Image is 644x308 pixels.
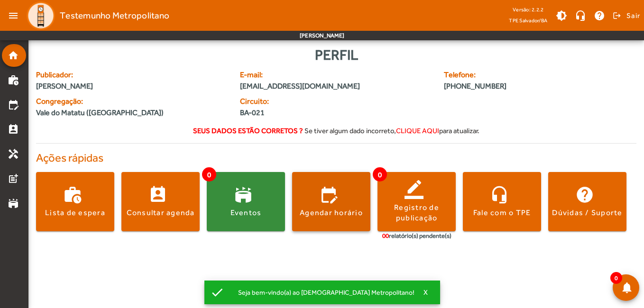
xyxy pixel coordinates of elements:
[444,69,586,81] span: Telefone:
[36,81,229,92] span: [PERSON_NAME]
[36,44,636,65] div: Perfil
[230,208,262,218] div: Eventos
[240,107,331,118] span: BA-021
[240,96,331,107] span: Circuito:
[230,286,414,299] div: Seja bem-vindo(a) ao [DEMOGRAPHIC_DATA] Metropolitano!
[8,50,19,61] mat-icon: home
[4,6,23,25] mat-icon: menu
[444,81,586,92] span: [PHONE_NUMBER]
[377,172,456,231] button: Registro de publicação
[473,208,531,218] div: Fale com o TPE
[27,1,55,30] img: Logo TPE
[60,8,169,23] span: Testemunho Metropolitano
[552,208,622,218] div: Dúvidas / Suporte
[382,231,451,241] div: relatório(s) pendente(s)
[193,127,303,135] strong: Seus dados estão corretos ?
[423,288,428,297] span: X
[396,127,439,135] span: clique aqui
[8,99,19,110] mat-icon: edit_calendar
[548,172,626,231] button: Dúvidas / Suporte
[8,198,19,209] mat-icon: stadium
[509,4,547,16] div: Versão: 2.2.2
[210,285,224,299] mat-icon: check
[626,8,640,23] span: Sair
[240,81,432,92] span: [EMAIL_ADDRESS][DOMAIN_NAME]
[36,69,229,81] span: Publicador:
[414,288,438,297] button: X
[8,173,19,184] mat-icon: post_add
[202,167,216,181] span: 0
[36,151,636,165] h4: Ações rápidas
[300,208,363,218] div: Agendar horário
[45,208,105,218] div: Lista de espera
[463,172,541,231] button: Fale com o TPE
[377,202,456,224] div: Registro de publicação
[127,208,195,218] div: Consultar agenda
[8,148,19,160] mat-icon: handyman
[8,74,19,86] mat-icon: work_history
[509,16,547,25] span: TPE Salvador/BA
[36,107,164,118] span: Vale do Matatu ([GEOGRAPHIC_DATA])
[36,96,229,107] span: Congregação:
[240,69,432,81] span: E-mail:
[610,272,622,284] span: 0
[121,172,200,231] button: Consultar agenda
[207,172,285,231] button: Eventos
[382,232,389,239] span: 00
[23,1,169,30] a: Testemunho Metropolitano
[8,124,19,135] mat-icon: perm_contact_calendar
[292,172,370,231] button: Agendar horário
[36,172,114,231] button: Lista de espera
[373,167,387,181] span: 0
[304,127,479,135] span: Se tiver algum dado incorreto, para atualizar.
[611,9,640,23] button: Sair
